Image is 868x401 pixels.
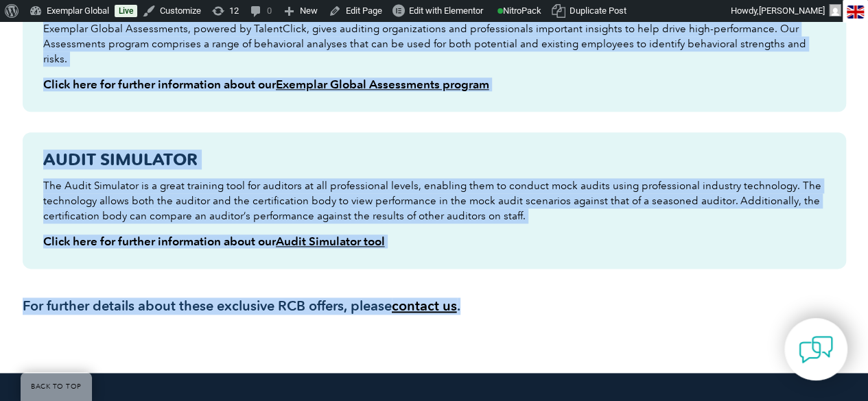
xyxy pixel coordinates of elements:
[43,178,825,223] p: The Audit Simulator is a great training tool for auditors at all professional levels, enabling th...
[21,372,92,401] a: BACK TO TOP
[409,5,483,16] span: Edit with Elementor
[43,77,825,91] h4: Click here for further information about our
[847,5,864,19] img: en
[43,21,825,66] p: Exemplar Global Assessments, powered by TalentClick, gives auditing organizations and professiona...
[43,234,825,248] h4: Click here for further information about our
[799,332,833,367] img: contact-chat.png
[43,149,198,169] strong: Audit Simulator
[276,234,385,248] a: Audit Simulator tool
[115,5,137,17] a: Live
[276,77,489,91] a: Exemplar Global Assessments program
[392,297,457,314] a: contact us
[23,297,846,315] h3: For further details about these exclusive RCB offers, please .
[759,5,825,16] span: [PERSON_NAME]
